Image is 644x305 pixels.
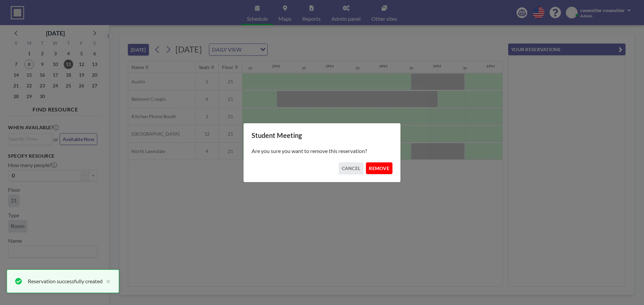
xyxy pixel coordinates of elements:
p: Are you sure you want to remove this reservation? [252,148,392,154]
button: REMOVE [366,162,392,174]
div: Reservation successfully created [28,277,103,285]
h3: Student Meeting [252,131,392,140]
button: CANCEL [339,162,364,174]
button: close [103,277,111,285]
